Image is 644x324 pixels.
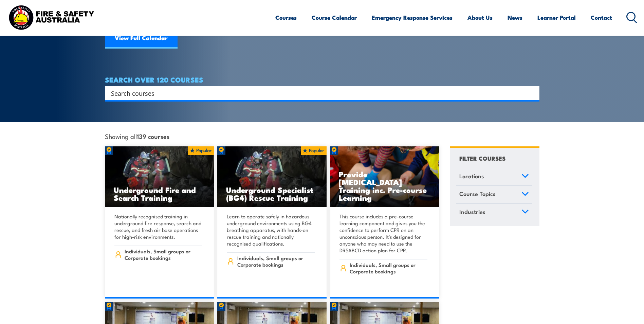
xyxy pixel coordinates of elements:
[330,146,439,208] img: Low Voltage Rescue and Provide CPR
[275,8,297,26] a: Courses
[350,262,427,274] span: Individuals, Small groups or Corporate bookings
[137,131,169,141] strong: 139 courses
[456,186,532,203] a: Course Topics
[459,172,484,181] span: Locations
[217,146,327,208] img: Underground mine rescue
[456,204,532,221] a: Industries
[459,154,505,163] h4: FILTER COURSES
[114,186,205,201] h3: Underground Fire and Search Training
[111,88,525,98] input: Search input
[372,8,453,26] a: Emergency Response Services
[456,168,532,186] a: Locations
[459,207,485,216] span: Industries
[217,146,327,208] a: Underground Specialist (BG4) Rescue Training
[105,76,539,83] h4: SEARCH OVER 120 COURSES
[528,88,537,98] button: Search magnifier button
[105,146,214,208] a: Underground Fire and Search Training
[105,28,178,49] a: View Full Calendar
[112,88,526,98] form: Search form
[237,255,315,268] span: Individuals, Small groups or Corporate bookings
[226,186,318,201] h3: Underground Specialist (BG4) Rescue Training
[339,170,430,201] h3: Provide [MEDICAL_DATA] Training inc. Pre-course Learning
[114,213,203,240] p: Nationally recognised training in underground fire response, search and rescue, and fresh air bas...
[339,213,428,254] p: This course includes a pre-course learning component and gives you the confidence to perform CPR ...
[467,8,493,26] a: About Us
[105,132,169,140] span: Showing all
[508,8,522,26] a: News
[591,8,612,26] a: Contact
[459,189,496,198] span: Course Topics
[312,8,357,26] a: Course Calendar
[227,213,315,247] p: Learn to operate safely in hazardous underground environments using BG4 breathing apparatus, with...
[330,146,439,208] a: Provide [MEDICAL_DATA] Training inc. Pre-course Learning
[125,248,202,261] span: Individuals, Small groups or Corporate bookings
[537,8,576,26] a: Learner Portal
[105,146,214,208] img: Underground mine rescue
